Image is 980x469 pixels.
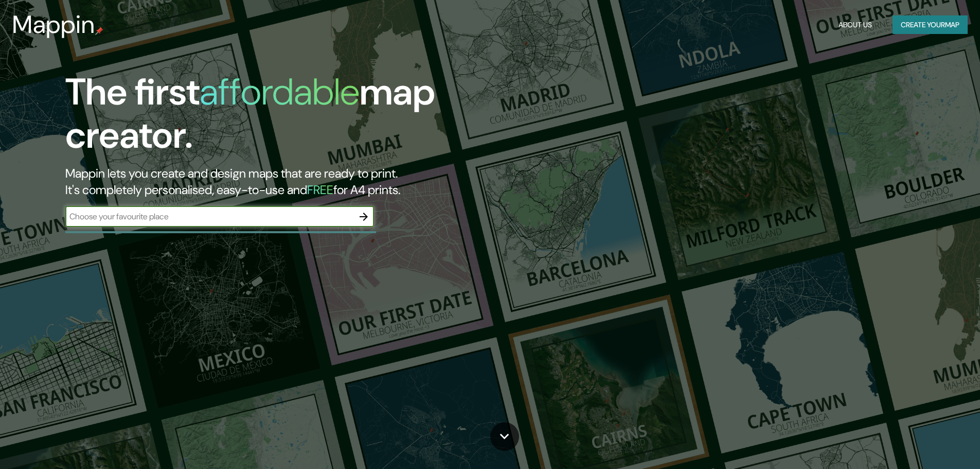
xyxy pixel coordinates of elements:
[65,71,556,165] h1: The first map creator.
[893,15,968,34] button: Create yourmap
[200,68,360,116] h1: affordable
[307,182,333,198] h5: FREE
[12,10,95,39] h3: Mappin
[95,27,103,35] img: mappin-pin
[65,165,556,198] h2: Mappin lets you create and design maps that are ready to print. It's completely personalised, eas...
[834,15,876,34] button: About Us
[65,211,353,222] input: Choose your favourite place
